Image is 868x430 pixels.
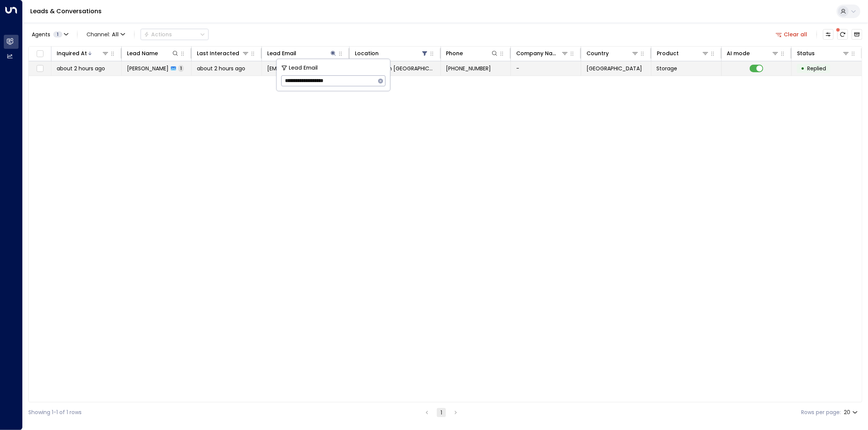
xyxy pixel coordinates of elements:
[797,49,850,58] div: Status
[178,65,184,71] span: 1
[197,65,245,72] span: about 2 hours ago
[57,49,109,58] div: Inquired At
[112,31,119,37] span: All
[197,49,249,58] div: Last Interacted
[657,49,679,58] div: Product
[355,49,379,58] div: Location
[823,29,834,40] button: Customize
[422,408,461,417] nav: pagination navigation
[84,29,128,40] span: Channel:
[446,65,491,72] span: +447021150168
[586,65,642,72] span: United Kingdom
[837,29,848,40] span: There are new threads available. Refresh the grid to view the latest updates.
[586,49,609,58] div: Country
[511,61,581,76] td: -
[446,49,499,58] div: Phone
[141,29,209,40] div: Button group with a nested menu
[30,7,102,16] a: Leads & Conversations
[852,29,862,40] button: Archived Leads
[807,65,826,72] span: Replied
[144,31,172,38] div: Actions
[127,65,169,72] span: Sloane Daniel
[32,32,50,37] span: Agents
[355,65,435,72] span: Space Station Wakefield
[773,29,811,40] button: Clear all
[267,49,296,58] div: Lead Email
[727,49,780,58] div: AI mode
[53,31,62,37] span: 1
[801,408,841,416] label: Rows per page:
[127,49,179,58] div: Lead Name
[797,49,815,58] div: Status
[844,407,859,418] div: 20
[516,49,569,58] div: Company Name
[35,64,45,73] span: Toggle select row
[28,408,82,416] div: Showing 1-1 of 1 rows
[355,49,428,58] div: Location
[84,29,128,40] button: Channel:All
[727,49,750,58] div: AI mode
[267,65,344,72] span: hawonydoru@gmail.com
[657,65,678,72] span: Storage
[657,49,709,58] div: Product
[516,49,561,58] div: Company Name
[289,64,318,72] span: Lead Email
[446,49,463,58] div: Phone
[35,49,45,59] span: Toggle select all
[801,62,805,75] div: •
[437,408,446,417] button: page 1
[57,65,105,72] span: about 2 hours ago
[586,49,639,58] div: Country
[141,29,209,40] button: Actions
[28,29,71,40] button: Agents1
[57,49,87,58] div: Inquired At
[127,49,158,58] div: Lead Name
[267,49,337,58] div: Lead Email
[197,49,239,58] div: Last Interacted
